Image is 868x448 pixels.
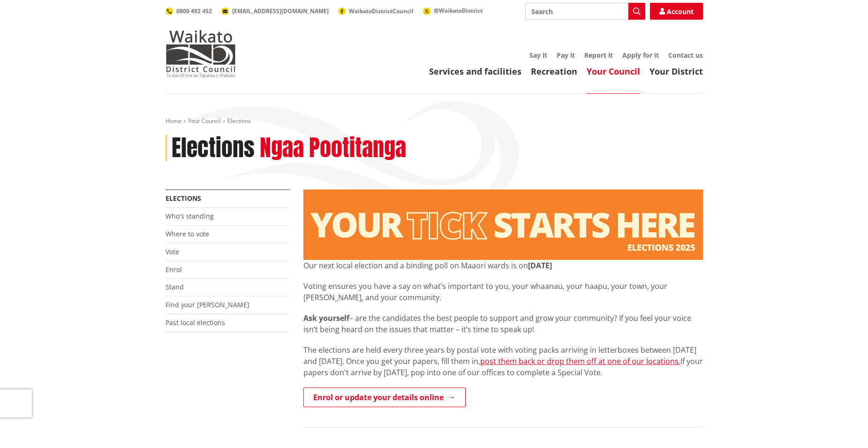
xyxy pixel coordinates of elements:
span: 0800 492 452 [176,7,212,15]
a: Enrol [166,265,182,274]
p: Our next local election and a binding poll on Maaori wards is on [303,260,703,271]
a: @WaikatoDistrict [423,7,483,15]
a: post them back or drop them off at one of our locations. [480,356,680,366]
a: Vote [166,247,179,256]
a: [EMAIL_ADDRESS][DOMAIN_NAME] [221,7,329,15]
a: Say it [529,51,547,60]
a: Pay it [557,51,575,60]
h1: Elections [172,135,255,162]
strong: [DATE] [528,260,552,271]
span: Elections [227,117,251,125]
a: Find your [PERSON_NAME] [166,300,249,309]
a: Who's standing [166,212,214,220]
a: Apply for it [622,51,659,60]
img: Waikato District Council - Te Kaunihera aa Takiwaa o Waikato [166,30,236,77]
a: Your District [649,66,703,77]
a: Elections [166,194,201,203]
img: Elections - Website banner [303,190,703,260]
a: Contact us [668,51,703,60]
span: [EMAIL_ADDRESS][DOMAIN_NAME] [232,7,329,15]
input: Search input [525,3,645,20]
a: Where to vote [166,229,209,238]
p: – are the candidates the best people to support and grow your community? If you feel your voice i... [303,312,703,335]
strong: Ask yourself [303,313,349,323]
a: Your Council [188,117,221,125]
a: 0800 492 452 [166,7,212,15]
p: Voting ensures you have a say on what’s important to you, your whaanau, your haapu, your town, yo... [303,281,703,303]
a: Home [166,117,181,125]
a: Recreation [531,66,577,77]
p: The elections are held every three years by postal vote with voting packs arriving in letterboxes... [303,344,703,378]
a: Services and facilities [429,66,521,77]
h2: Ngaa Pootitanga [260,135,406,162]
a: Enrol or update your details online [303,387,466,407]
span: WaikatoDistrictCouncil [349,7,414,15]
a: Account [650,3,703,20]
a: WaikatoDistrictCouncil [338,7,414,15]
a: Your Council [587,66,640,77]
a: Report it [584,51,613,60]
a: Past local elections [166,318,225,327]
span: @WaikatoDistrict [434,7,483,15]
a: Stand [166,282,184,291]
nav: breadcrumb [166,117,703,125]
